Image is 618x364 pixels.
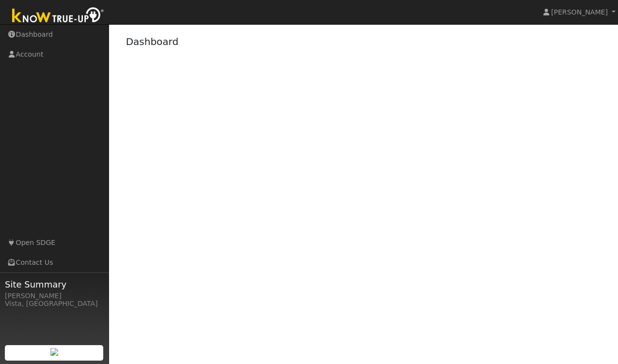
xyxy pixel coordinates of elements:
div: [PERSON_NAME] [5,291,104,301]
div: Vista, [GEOGRAPHIC_DATA] [5,299,104,309]
img: retrieve [50,348,58,356]
img: Know True-Up [7,5,109,27]
span: [PERSON_NAME] [551,8,608,16]
span: Site Summary [5,278,104,291]
a: Dashboard [126,36,179,47]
